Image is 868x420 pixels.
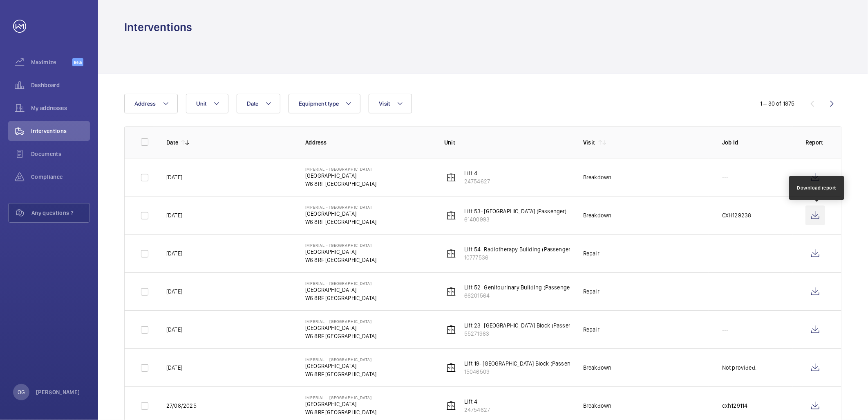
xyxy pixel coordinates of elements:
p: W6 8RF [GEOGRAPHIC_DATA] [305,332,376,340]
p: Date [166,138,178,147]
p: CXH129238 [722,211,752,219]
p: Lift 54- Radiotherapy Building (Passenger) [464,245,573,253]
span: Unit [196,100,207,107]
button: Unit [186,94,228,113]
p: 24754627 [464,177,490,185]
p: Lift 4 [464,169,490,177]
p: [PERSON_NAME] [36,388,80,396]
img: elevator.svg [446,401,456,411]
span: Date [247,100,259,107]
span: Documents [31,150,90,158]
span: Dashboard [31,81,90,89]
p: Imperial - [GEOGRAPHIC_DATA] [305,357,376,362]
p: OG [18,388,25,396]
div: Breakdown [583,364,612,372]
span: Interventions [31,127,90,135]
p: --- [722,325,729,334]
p: Imperial - [GEOGRAPHIC_DATA] [305,395,376,400]
p: Lift 4 [464,397,490,406]
p: Not provided. [722,364,756,372]
span: My addresses [31,104,90,112]
p: cxh129114 [722,402,748,410]
p: 27/08/2025 [166,402,197,410]
p: Imperial - [GEOGRAPHIC_DATA] [305,167,376,172]
p: Job Id [722,138,792,147]
p: [GEOGRAPHIC_DATA] [305,248,376,256]
p: W6 8RF [GEOGRAPHIC_DATA] [305,294,376,302]
span: Visit [379,100,390,107]
p: --- [722,173,729,181]
div: 1 – 30 of 1875 [760,99,795,108]
button: Date [237,94,280,113]
p: [DATE] [166,173,182,181]
p: [GEOGRAPHIC_DATA] [305,286,376,294]
p: W6 8RF [GEOGRAPHIC_DATA] [305,218,376,226]
p: [GEOGRAPHIC_DATA] [305,362,376,370]
span: Maximize [31,58,72,66]
p: [DATE] [166,364,182,372]
div: Breakdown [583,173,612,181]
p: Address [305,138,431,147]
p: [DATE] [166,325,182,334]
p: Lift 52- Genitourinary Building (Passenger) [464,283,574,291]
p: Lift 53- [GEOGRAPHIC_DATA] (Passenger) [464,207,567,215]
p: --- [722,287,729,296]
img: elevator.svg [446,287,456,296]
img: elevator.svg [446,172,456,182]
p: Visit [583,138,595,147]
p: 61400993 [464,215,567,224]
p: [GEOGRAPHIC_DATA] [305,172,376,180]
span: Address [134,100,156,107]
p: Imperial - [GEOGRAPHIC_DATA] [305,243,376,248]
div: Download report [797,184,837,192]
div: Repair [583,287,600,296]
p: W6 8RF [GEOGRAPHIC_DATA] [305,408,376,416]
span: Equipment type [299,100,339,107]
img: elevator.svg [446,325,456,334]
span: Beta [72,58,83,66]
p: Imperial - [GEOGRAPHIC_DATA] [305,281,376,286]
p: [DATE] [166,211,182,219]
img: elevator.svg [446,363,456,373]
p: Imperial - [GEOGRAPHIC_DATA] [305,205,376,210]
p: 24754627 [464,406,490,414]
p: W6 8RF [GEOGRAPHIC_DATA] [305,370,376,378]
p: [GEOGRAPHIC_DATA] [305,210,376,218]
p: [DATE] [166,249,182,257]
p: [GEOGRAPHIC_DATA] [305,324,376,332]
img: elevator.svg [446,210,456,220]
p: W6 8RF [GEOGRAPHIC_DATA] [305,180,376,188]
button: Visit [369,94,412,113]
p: 15046509 [464,368,581,376]
p: 66201564 [464,291,574,300]
p: Unit [444,138,570,147]
button: Equipment type [289,94,361,113]
span: Compliance [31,173,90,181]
div: Repair [583,325,600,334]
button: Address [124,94,178,113]
div: Breakdown [583,211,612,219]
p: Report [805,138,825,147]
img: elevator.svg [446,248,456,258]
div: Repair [583,249,600,257]
p: 55271963 [464,330,582,338]
span: Any questions ? [31,209,89,217]
p: --- [722,249,729,257]
h1: Interventions [124,20,192,35]
p: [GEOGRAPHIC_DATA] [305,400,376,408]
p: Imperial - [GEOGRAPHIC_DATA] [305,319,376,324]
p: W6 8RF [GEOGRAPHIC_DATA] [305,256,376,264]
p: Lift 23- [GEOGRAPHIC_DATA] Block (Passenger) [464,321,582,330]
p: Lift 19- [GEOGRAPHIC_DATA] Block (Passenger) [464,359,581,368]
p: 10777536 [464,253,573,262]
div: Breakdown [583,402,612,410]
p: [DATE] [166,287,182,296]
